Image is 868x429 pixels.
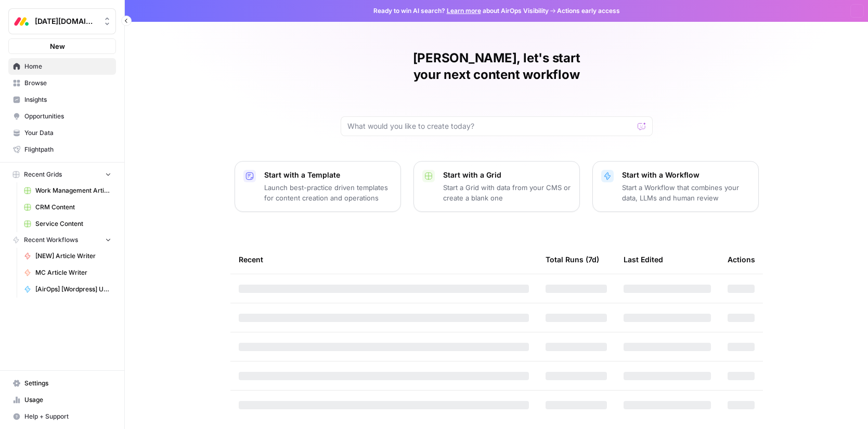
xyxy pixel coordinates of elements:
span: Ready to win AI search? about AirOps Visibility [373,6,549,16]
a: Home [8,58,116,75]
a: Your Data [8,125,116,141]
img: Monday.com Logo [12,12,31,31]
a: Service Content [19,216,116,232]
button: Recent Workflows [8,232,116,248]
p: Start a Workflow that combines your data, LLMs and human review [622,182,750,203]
button: New [8,38,116,54]
a: Browse [8,75,116,91]
button: Help + Support [8,408,116,425]
button: Start with a GridStart a Grid with data from your CMS or create a blank one [413,161,580,212]
div: Total Runs (7d) [546,245,599,274]
a: Usage [8,392,116,408]
span: CRM Content [35,203,111,212]
span: Service Content [35,219,111,229]
a: Work Management Article Grid [19,182,116,199]
a: [AirOps] [Wordpress] Update Cornerstone Post [19,281,116,298]
p: Start with a Grid [443,170,571,180]
p: Start a Grid with data from your CMS or create a blank one [443,182,571,203]
a: MC Article Writer [19,264,116,281]
span: Settings [24,379,111,388]
div: Recent [239,245,529,274]
a: [NEW] Article Writer [19,248,116,264]
p: Start with a Template [264,170,392,180]
span: Recent Grids [24,170,62,179]
span: Work Management Article Grid [35,186,111,195]
a: Opportunities [8,108,116,125]
p: Launch best-practice driven templates for content creation and operations [264,182,392,203]
span: Opportunities [24,112,111,121]
span: Insights [24,95,111,104]
button: Start with a WorkflowStart a Workflow that combines your data, LLMs and human review [592,161,759,212]
span: Help + Support [24,412,111,421]
a: Insights [8,91,116,108]
span: Flightpath [24,145,111,154]
span: Your Data [24,128,111,138]
span: [NEW] Article Writer [35,251,111,261]
span: Actions early access [557,6,620,16]
a: Learn more [447,7,481,15]
input: What would you like to create today? [347,121,633,131]
div: Last Edited [624,245,663,274]
span: Home [24,62,111,71]
button: Recent Grids [8,167,116,182]
span: Usage [24,395,111,405]
a: Flightpath [8,141,116,158]
a: CRM Content [19,199,116,216]
span: New [50,41,65,51]
button: Start with a TemplateLaunch best-practice driven templates for content creation and operations [235,161,401,212]
span: [AirOps] [Wordpress] Update Cornerstone Post [35,285,111,294]
span: MC Article Writer [35,268,111,277]
div: Actions [728,245,755,274]
a: Settings [8,375,116,392]
p: Start with a Workflow [622,170,750,180]
h1: [PERSON_NAME], let's start your next content workflow [341,50,653,83]
span: Browse [24,78,111,88]
span: [DATE][DOMAIN_NAME] [35,16,98,26]
button: Workspace: Monday.com [8,8,116,34]
span: Recent Workflows [24,235,78,245]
